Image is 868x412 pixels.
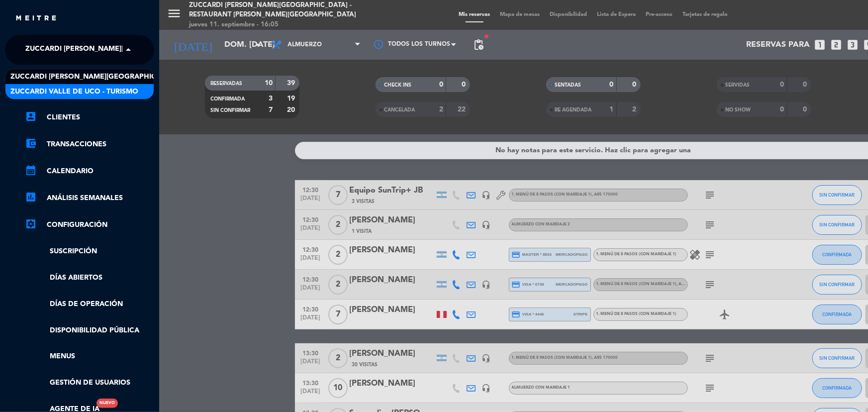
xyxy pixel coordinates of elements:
[25,299,154,310] a: Días de Operación
[25,39,380,60] span: Zuccardi [PERSON_NAME][GEOGRAPHIC_DATA] - Restaurant [PERSON_NAME][GEOGRAPHIC_DATA]
[25,218,37,230] i: settings_applications
[10,71,365,83] span: Zuccardi [PERSON_NAME][GEOGRAPHIC_DATA] - Restaurant [PERSON_NAME][GEOGRAPHIC_DATA]
[96,399,118,408] div: Nuevo
[15,15,57,22] img: MEITRE
[25,164,37,176] i: calendar_month
[25,377,154,389] a: Gestión de usuarios
[25,111,154,123] a: account_boxClientes
[25,246,154,257] a: Suscripción
[25,325,154,336] a: Disponibilidad pública
[10,86,138,98] span: Zuccardi Valle de Uco - Turismo
[25,191,37,203] i: assessment
[25,219,154,231] a: Configuración
[25,138,154,150] a: account_balance_walletTransacciones
[25,137,37,149] i: account_balance_wallet
[25,165,154,177] a: calendar_monthCalendario
[25,351,154,362] a: Menus
[25,192,154,204] a: assessmentANÁLISIS SEMANALES
[25,110,37,122] i: account_box
[25,272,154,284] a: Días abiertos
